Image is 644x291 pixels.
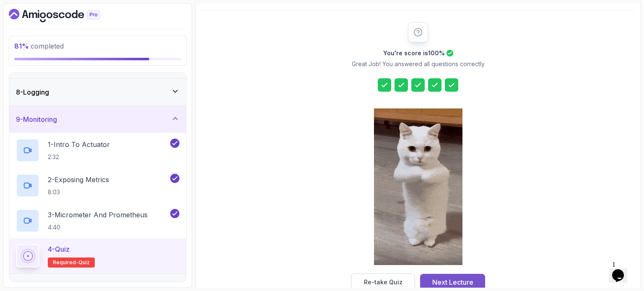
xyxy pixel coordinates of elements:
button: Next Lecture [420,274,485,291]
button: 2-Exposing Metrics8:03 [16,174,179,197]
div: Next Lecture [432,277,473,287]
p: 2:32 [48,153,110,161]
button: 4-QuizRequired-quiz [16,244,179,268]
span: quiz [78,259,90,266]
button: 9-Monitoring [9,106,186,133]
button: 8-Logging [9,79,186,106]
button: 3-Micrometer And Prometheus4:40 [16,209,179,232]
span: 81 % [14,42,29,50]
a: Dashboard [9,9,119,22]
p: Great Job! You answered all questions correctly [352,60,485,68]
img: cool-cat [374,108,462,265]
p: 1 - Intro To Actuator [48,139,110,149]
p: 4 - Quiz [48,244,70,254]
h2: You're score is 100 % [383,49,445,57]
button: 1-Intro To Actuator2:32 [16,139,179,162]
iframe: chat widget [609,258,636,283]
p: 8:03 [48,188,109,196]
h3: 8 - Logging [16,87,49,97]
p: 4:40 [48,223,148,232]
p: 2 - Exposing Metrics [48,175,109,185]
span: completed [14,42,64,50]
div: Re-take Quiz [364,278,402,286]
h3: 9 - Monitoring [16,114,57,124]
span: Required- [53,259,78,266]
p: 3 - Micrometer And Prometheus [48,210,148,220]
button: Re-take Quiz [351,273,415,291]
